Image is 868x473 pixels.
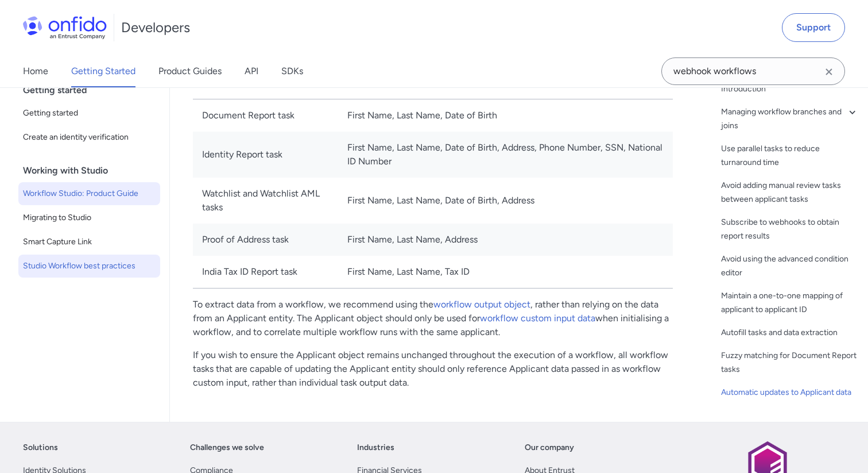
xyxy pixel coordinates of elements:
td: Document Report task [193,99,338,132]
h1: Developers [121,18,190,37]
span: Workflow Studio: Product Guide [23,187,156,201]
a: Create an identity verification [18,126,160,149]
span: Smart Capture Link [23,235,156,249]
a: Challenges we solve [190,441,264,455]
td: First Name, Last Name, Tax ID [338,256,673,289]
td: First Name, Last Name, Date of Birth [338,99,673,132]
div: Getting started [23,79,165,102]
a: Avoid adding manual review tasks between applicant tasks [721,179,859,206]
a: Support [782,13,845,42]
a: Smart Capture Link [18,230,160,253]
a: API [245,55,258,87]
td: Watchlist and Watchlist AML tasks [193,178,338,224]
a: Getting Started [71,55,135,87]
a: Product Guides [158,55,222,87]
a: Our company [525,441,574,455]
a: Fuzzy matching for Document Report tasks [721,349,859,376]
a: Automatic updates to Applicant data [721,386,859,399]
td: First Name, Last Name, Address [338,224,673,256]
a: Solutions [23,441,58,455]
span: Getting started [23,106,156,120]
div: Working with Studio [23,159,165,182]
td: India Tax ID Report task [193,256,338,289]
a: Maintain a one-to-one mapping of applicant to applicant ID [721,289,859,317]
td: Identity Report task [193,132,338,178]
td: Proof of Address task [193,224,338,256]
td: First Name, Last Name, Date of Birth, Address, Phone Number, SSN, National ID Number [338,132,673,178]
a: Getting started [18,102,160,125]
a: Use parallel tasks to reduce turnaround time [721,142,859,170]
p: To extract data from a workflow, we recommend using the , rather than relying on the data from an... [193,298,673,339]
a: SDKs [281,55,303,87]
a: workflow custom input data [480,313,595,324]
a: Introduction [721,82,859,96]
svg: Clear search field button [822,65,836,79]
td: First Name, Last Name, Date of Birth, Address [338,178,673,224]
span: Studio Workflow best practices [23,259,156,273]
a: Migrating to Studio [18,206,160,229]
span: Migrating to Studio [23,211,156,225]
a: Industries [357,441,394,455]
a: Avoid using the advanced condition editor [721,252,859,280]
a: Managing workflow branches and joins [721,105,859,133]
a: Subscribe to webhooks to obtain report results [721,216,859,243]
img: Onfido Logo [23,16,107,39]
input: Onfido search input field [661,57,845,85]
span: Create an identity verification [23,130,156,144]
a: workflow output object [433,299,530,310]
a: Workflow Studio: Product Guide [18,182,160,205]
a: Studio Workflow best practices [18,255,160,278]
p: If you wish to ensure the Applicant object remains unchanged throughout the execution of a workfl... [193,348,673,390]
a: Autofill tasks and data extraction [721,326,859,340]
a: Home [23,55,48,87]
